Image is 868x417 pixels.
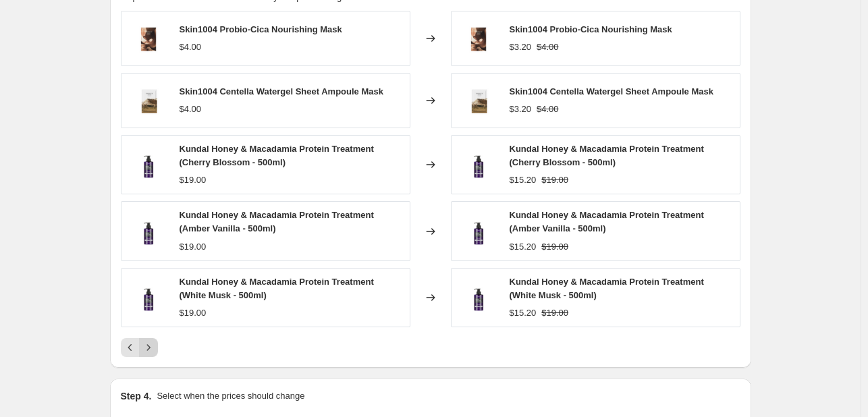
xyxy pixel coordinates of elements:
[180,306,207,320] div: $19.00
[180,40,202,54] div: $4.00
[180,240,207,254] div: $19.00
[121,338,158,357] nav: Pagination
[510,210,704,233] span: Kundal Honey & Macadamia Protein Treatment (Amber Vanilla - 500ml)
[128,277,169,318] img: 1_9e4cea04-f158-409c-81c2-8454b685351b_80x.png
[541,240,568,254] strike: $19.00
[537,103,559,116] strike: $4.00
[128,18,169,59] img: 1_84bd5f85-da39-448b-af16-e828fae0e577_80x.png
[458,18,499,59] img: 1_84bd5f85-da39-448b-af16-e828fae0e577_80x.png
[541,306,568,320] strike: $19.00
[180,24,342,34] span: Skin1004 Probio-Cica Nourishing Mask
[537,40,559,54] strike: $4.00
[510,240,537,254] div: $15.20
[458,144,499,185] img: 1_9e4cea04-f158-409c-81c2-8454b685351b_80x.png
[128,144,169,185] img: 1_9e4cea04-f158-409c-81c2-8454b685351b_80x.png
[510,103,532,116] div: $3.20
[121,389,152,403] h2: Step 4.
[510,173,537,187] div: $15.20
[121,338,140,357] button: Previous
[458,80,499,121] img: 1_6c16d7fe-98ce-4a6a-8ae1-60b9f00ed257_80x.png
[458,277,499,318] img: 1_9e4cea04-f158-409c-81c2-8454b685351b_80x.png
[510,144,704,167] span: Kundal Honey & Macadamia Protein Treatment (Cherry Blossom - 500ml)
[541,173,568,187] strike: $19.00
[458,211,499,252] img: 1_9e4cea04-f158-409c-81c2-8454b685351b_80x.png
[180,210,374,233] span: Kundal Honey & Macadamia Protein Treatment (Amber Vanilla - 500ml)
[510,24,672,34] span: Skin1004 Probio-Cica Nourishing Mask
[510,306,537,320] div: $15.20
[510,86,713,96] span: Skin1004 Centella Watergel Sheet Ampoule Mask
[139,338,158,357] button: Next
[180,173,207,187] div: $19.00
[180,277,374,300] span: Kundal Honey & Macadamia Protein Treatment (White Musk - 500ml)
[180,103,202,116] div: $4.00
[180,86,383,96] span: Skin1004 Centella Watergel Sheet Ampoule Mask
[157,389,304,403] p: Select when the prices should change
[128,80,169,121] img: 1_6c16d7fe-98ce-4a6a-8ae1-60b9f00ed257_80x.png
[128,211,169,252] img: 1_9e4cea04-f158-409c-81c2-8454b685351b_80x.png
[180,144,374,167] span: Kundal Honey & Macadamia Protein Treatment (Cherry Blossom - 500ml)
[510,40,532,54] div: $3.20
[510,277,704,300] span: Kundal Honey & Macadamia Protein Treatment (White Musk - 500ml)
